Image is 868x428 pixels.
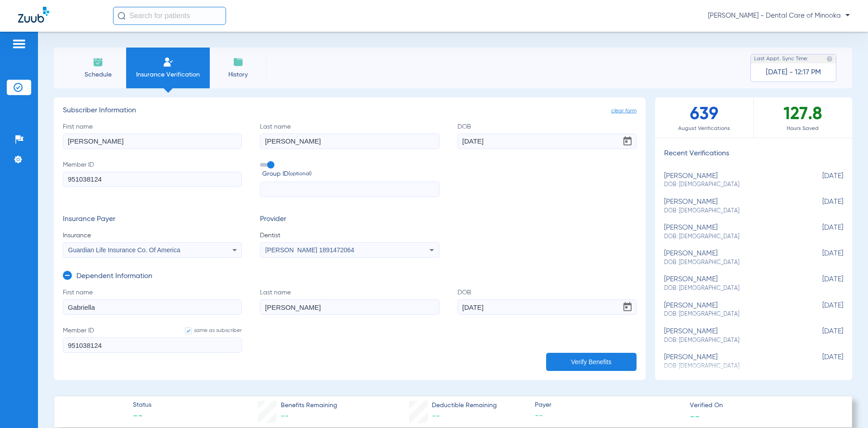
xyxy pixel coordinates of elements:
[708,11,850,20] span: [PERSON_NAME] - Dental Care of Minooka
[133,400,151,410] span: Status
[12,38,26,49] img: hamburger-icon
[535,410,682,422] span: --
[664,172,798,189] div: [PERSON_NAME]
[260,215,439,224] h3: Provider
[664,310,798,318] span: DOB: [DEMOGRAPHIC_DATA]
[113,7,226,25] input: Search for patients
[798,250,843,266] span: [DATE]
[133,70,203,79] span: Insurance Verification
[664,224,798,240] div: [PERSON_NAME]
[655,149,852,159] h3: Recent Verifications
[63,172,242,187] input: Member ID
[664,207,798,215] span: DOB: [DEMOGRAPHIC_DATA]
[664,259,798,267] span: DOB: [DEMOGRAPHIC_DATA]
[163,57,174,67] img: Manual Insurance Verification
[458,134,637,149] input: DOBOpen calendar
[458,122,637,149] label: DOB
[260,134,439,149] input: Last name
[535,400,682,410] span: Payer
[664,284,798,293] span: DOB: [DEMOGRAPHIC_DATA]
[262,169,439,179] span: Group ID
[664,250,798,266] div: [PERSON_NAME]
[754,124,852,133] span: Hours Saved
[217,70,259,79] span: History
[63,122,242,149] label: First name
[618,132,637,150] button: Open calendar
[68,246,180,254] span: Guardian Life Insurance Co. Of America
[233,57,244,67] img: History
[18,7,49,23] img: Zuub Logo
[93,57,104,67] img: Schedule
[826,56,833,62] img: last sync help info
[798,353,843,370] span: [DATE]
[618,298,637,316] button: Open calendar
[655,97,754,138] div: 639
[63,106,637,115] h3: Subscriber Information
[76,272,152,281] h3: Dependent Information
[133,410,151,423] span: --
[611,106,637,115] span: clear form
[281,401,337,410] span: Benefits Remaining
[260,288,439,315] label: Last name
[260,299,439,315] input: Last name
[754,97,852,138] div: 127.8
[260,231,439,240] span: Dentist
[798,327,843,344] span: [DATE]
[664,233,798,241] span: DOB: [DEMOGRAPHIC_DATA]
[766,68,821,77] span: [DATE] - 12:17 PM
[63,288,242,315] label: First name
[432,412,440,420] span: --
[63,215,242,224] h3: Insurance Payer
[458,288,637,315] label: DOB
[798,224,843,240] span: [DATE]
[664,198,798,215] div: [PERSON_NAME]
[176,326,242,335] label: same as subscriber
[664,275,798,292] div: [PERSON_NAME]
[63,160,242,197] label: Member ID
[265,246,354,254] span: [PERSON_NAME] 1891472064
[798,275,843,292] span: [DATE]
[260,122,439,149] label: Last name
[63,326,242,353] label: Member ID
[798,302,843,318] span: [DATE]
[690,401,837,410] span: Verified On
[798,172,843,189] span: [DATE]
[754,54,808,63] span: Last Appt. Sync Time:
[281,412,289,420] span: --
[655,124,753,133] span: August Verifications
[546,353,637,371] button: Verify Benefits
[664,181,798,189] span: DOB: [DEMOGRAPHIC_DATA]
[432,401,497,410] span: Deductible Remaining
[798,198,843,215] span: [DATE]
[63,299,242,315] input: First name
[664,327,798,344] div: [PERSON_NAME]
[664,353,798,370] div: [PERSON_NAME]
[63,337,242,353] input: Member IDsame as subscriber
[288,169,311,179] small: (optional)
[690,411,700,421] span: --
[118,12,126,20] img: Search Icon
[76,70,119,79] span: Schedule
[63,231,242,240] span: Insurance
[458,299,637,315] input: DOBOpen calendar
[664,337,798,345] span: DOB: [DEMOGRAPHIC_DATA]
[664,302,798,318] div: [PERSON_NAME]
[63,134,242,149] input: First name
